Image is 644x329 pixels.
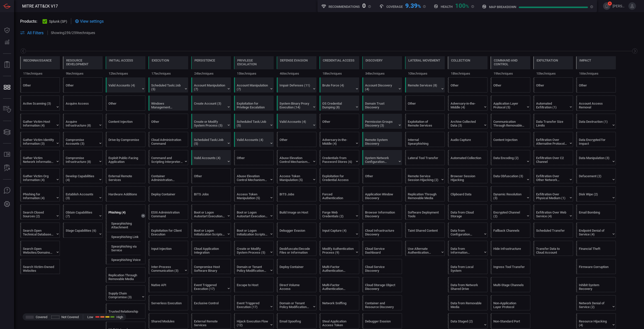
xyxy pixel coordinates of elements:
[234,69,274,77] div: 15 techniques
[23,120,54,127] div: Gather Victim Host Information (4)
[319,56,359,77] div: TA0006: Credential Access
[20,204,60,220] div: T1597: Search Closed Sources (Not covered)
[362,241,402,256] div: T1538: Cloud Service Dashboard (Not covered)
[63,69,103,77] div: 9 techniques
[1,185,13,197] button: Ask Us A Question
[362,132,402,147] div: T1018: Remote System Discovery
[1,24,13,36] button: Dashboard
[277,277,316,292] div: T1006: Direct Volume Access (Not covered)
[43,19,67,24] button: Splunk (SP)
[536,102,568,109] div: Automated Exfiltration (1)
[491,77,530,93] div: Other (Not covered)
[533,114,573,129] div: T1030: Data Transfer Size Limits (Not covered)
[66,120,97,127] div: Acquire Infrastructure (8)
[576,204,616,220] div: T1667: Email Bombing (Not covered)
[319,114,359,129] div: Other (Not covered)
[277,114,316,129] div: T1078: Valid Accounts
[362,186,402,201] div: T1010: Application Window Discovery (Not covered)
[148,204,188,220] div: T1675: ESXi Administration Command (Not covered)
[234,186,274,201] div: T1134: Access Token Manipulation (Not covered)
[576,241,616,256] div: T1657: Financial Theft (Not covered)
[20,69,60,77] div: 11 techniques
[191,241,231,256] div: T1671: Cloud Application Integration (Not covered)
[491,96,530,111] div: T1071: Application Layer Protocol (Not covered)
[194,102,225,109] div: Create Account (3)
[533,150,573,165] div: T1041: Exfiltration Over C2 Channel (Not covered)
[191,132,231,147] div: T1053: Scheduled Task/Job
[448,150,488,165] div: T1119: Automated Collection (Not covered)
[148,132,188,147] div: T1651: Cloud Administration Command (Not covered)
[191,186,231,201] div: T1197: BITS Jobs (Not covered)
[234,241,274,256] div: T1543: Create or Modify System Process (Not covered)
[63,114,103,129] div: T1583: Acquire Infrastructure (Not covered)
[536,83,568,91] div: Other
[106,150,145,165] div: T1190: Exploit Public-Facing Application (Not covered)
[608,2,612,6] span: 4
[20,241,60,256] div: T1593: Search Open Websites/Domains (Not covered)
[448,223,488,238] div: T1602: Data from Configuration Repository (Not covered)
[405,223,445,238] div: T1080: Taint Shared Content (Not covered)
[408,83,439,91] div: Remote Services (8)
[466,4,469,9] span: %
[148,295,188,310] div: T1648: Serverless Execution (Not covered)
[405,56,445,77] div: TA0008: Lateral Movement
[386,5,403,9] h5: Coverage
[319,223,359,238] div: T1056: Input Capture (Not covered)
[191,313,231,328] div: T1133: External Remote Services (Not covered)
[579,102,610,109] div: Account Access Removal
[63,77,103,93] div: Other (Not covered)
[323,58,354,62] div: Credential Access
[63,132,103,147] div: T1586: Compromise Accounts (Not covered)
[106,69,145,77] div: 12 techniques
[1,81,13,93] button: MITRE - Detection Posture
[322,83,354,91] div: Brute Force (4)
[106,56,145,77] div: TA0001: Initial Access
[148,186,188,201] div: T1610: Deploy Container (Not covered)
[448,186,488,201] div: T1115: Clipboard Data (Not covered)
[23,83,54,91] div: Other
[107,242,147,254] div: T1566.003: Spearphishing via Service (Not covered)
[151,120,183,127] div: Other
[576,56,616,77] div: TA0040: Impact (Not covered)
[63,96,103,111] div: T1650: Acquire Access (Not covered)
[20,223,60,238] div: T1596: Search Open Technical Databases (Not covered)
[1,148,13,161] button: Rule Catalog
[365,102,396,109] div: Domain Trust Discovery
[234,168,274,183] div: T1548: Abuse Elevation Control Mechanism (Not covered)
[576,114,616,129] div: T1485: Data Destruction (Not covered)
[319,295,359,310] div: T1040: Network Sniffing (Not covered)
[106,204,145,264] div: T1566: Phishing (Not covered)
[448,277,488,292] div: T1039: Data from Network Shared Drive (Not covered)
[533,186,573,201] div: T1052: Exfiltration Over Physical Medium (Not covered)
[277,77,316,93] div: T1562: Impair Defenses
[148,313,188,328] div: T1129: Shared Modules (Not covered)
[20,77,60,93] div: Other (Not covered)
[362,69,402,77] div: 34 techniques
[106,77,145,93] div: T1078: Valid Accounts
[491,223,530,238] div: T1008: Fallback Channels (Not covered)
[576,69,616,77] div: 16 techniques
[576,186,616,201] div: T1561: Disk Wipe (Not covered)
[151,83,183,91] div: Scheduled Task/Job (5)
[191,77,231,93] div: T1098: Account Manipulation
[1,104,13,116] button: Inventory
[191,223,231,238] div: T1037: Boot or Logon Initialization Scripts (Not covered)
[319,277,359,292] div: T1621: Multi-Factor Authentication Request Generation (Not covered)
[279,102,311,109] div: System Binary Proxy Execution (14)
[448,295,488,310] div: T1025: Data from Removable Media (Not covered)
[234,223,274,238] div: T1037: Boot or Logon Initialization Scripts (Not covered)
[362,277,402,292] div: T1619: Cloud Storage Object Discovery (Not covered)
[448,114,488,129] div: T1560: Archive Collected Data (Not covered)
[277,241,316,256] div: T1140: Deobfuscate/Decode Files or Information (Not covered)
[108,102,140,109] div: Other
[106,96,145,111] div: Other (Not covered)
[20,132,60,147] div: T1589: Gather Victim Identity Information (Not covered)
[277,223,316,238] div: T1622: Debugger Evasion (Not covered)
[491,259,530,274] div: T1105: Ingress Tool Transfer (Not covered)
[20,259,60,274] div: T1594: Search Victim-Owned Websites (Not covered)
[362,56,402,77] div: TA0007: Discovery
[277,168,316,183] div: T1134: Access Token Manipulation (Not covered)
[27,31,44,35] span: All Filters
[448,259,488,274] div: T1005: Data from Local System (Not covered)
[533,69,573,77] div: 10 techniques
